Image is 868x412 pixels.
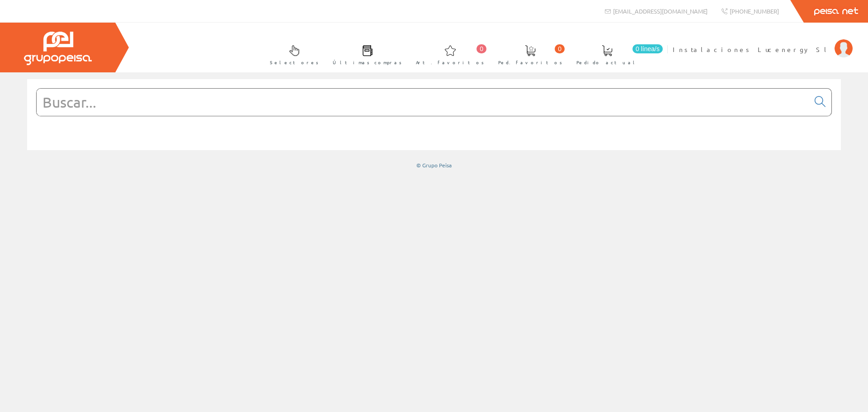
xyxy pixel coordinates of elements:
span: Instalaciones Lucenergy Sl [673,45,830,54]
img: Grupo Peisa [24,32,92,65]
span: Art. favoritos [416,58,484,67]
a: Selectores [261,38,323,71]
a: Instalaciones Lucenergy Sl [673,38,853,46]
span: [PHONE_NUMBER] [730,7,779,15]
span: Selectores [270,58,319,67]
a: Últimas compras [324,38,406,71]
span: Ped. favoritos [498,58,562,67]
span: 0 línea/s [632,44,663,53]
span: 0 [555,44,565,53]
div: © Grupo Peisa [27,161,841,169]
span: 0 [476,44,486,53]
span: Pedido actual [576,58,638,67]
span: Últimas compras [333,58,402,67]
span: [EMAIL_ADDRESS][DOMAIN_NAME] [613,7,708,15]
input: Buscar... [37,89,809,116]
